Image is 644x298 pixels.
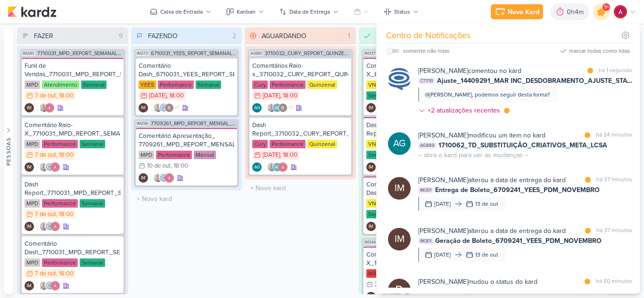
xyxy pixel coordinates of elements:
[418,238,433,244] span: IM301
[428,105,502,115] div: +2 atualizações recentes
[388,132,411,155] div: Aline Gimenez Graciano
[27,225,32,229] p: IM
[39,281,49,290] img: Iara Santos
[50,162,60,172] img: Alessandra Gomes
[366,162,376,172] div: Criador(a): Isabella Machado Guimarães
[435,236,602,246] span: Geração de Boleto_6709241_YEES_PDM_NOVEMBRO
[403,47,450,55] div: somente não lidas
[270,81,305,89] div: Performance
[280,93,297,99] div: , 18:00
[37,51,124,56] span: 7710031_MPD_REPORT_SEMANAL_08.10
[56,93,74,99] div: , 18:00
[272,162,282,172] div: Aline Gimenez Graciano
[165,103,174,113] img: Rafael Dornelles
[508,7,539,17] div: Novo Kard
[35,211,56,217] div: 7 de out
[369,165,373,170] p: IM
[81,81,107,89] div: Semanal
[25,222,34,231] div: Criador(a): Isabella Machado Guimarães
[418,176,468,184] b: [PERSON_NAME]
[366,140,404,148] div: VN Millenium
[434,200,451,208] div: [DATE]
[35,93,56,99] div: 7 de out
[596,130,632,140] div: há 24 minutos
[25,103,34,113] div: Isabella Machado Guimarães
[25,162,34,172] div: Isabella Machado Guimarães
[252,140,268,148] div: Cury
[264,103,293,113] div: Colaboradores: Iara Santos, Aline Gimenez Graciano, Rafael Dornelles, Alessandra Gomes
[599,66,632,76] div: há 1 segundo
[252,162,262,172] div: Aline Gimenez Graciano
[42,140,78,148] div: Performance
[418,278,468,286] b: [PERSON_NAME]
[263,152,280,158] div: [DATE]
[418,187,433,193] span: IM301
[418,227,468,235] b: [PERSON_NAME]
[25,121,121,138] div: Comentário Raio-X_7710031_MPD_REPORT_SEMANAL_08.10
[366,199,404,208] div: VN Millenium
[151,173,174,183] div: Colaboradores: Iara Santos, Caroline Traven De Andrade, Alessandra Gomes
[418,78,435,84] span: CT1710
[418,150,528,160] div: -- abra o kard para ver as mudanças --
[369,106,373,111] p: IM
[604,3,609,11] span: 9+
[418,142,437,149] span: AG889
[395,233,405,246] p: IM
[375,282,396,288] div: 2 de out
[418,130,545,140] div: modificou um item no kard
[249,51,263,56] span: AG861
[437,76,632,86] span: Ajuste_14409291_MAR INC_DESDOBRAMENTO_AJUSTE_STATUS_PRODUTO
[139,173,148,183] div: Criador(a): Isabella Machado Guimarães
[274,165,281,170] p: AG
[418,66,521,76] div: comentou no kard
[141,176,146,181] p: IM
[25,222,34,231] div: Isabella Machado Guimarães
[366,210,392,218] div: Semanal
[307,140,337,148] div: Quinzenal
[369,225,373,229] p: IM
[366,103,376,113] div: Criador(a): Isabella Machado Guimarães
[115,31,126,41] div: 9
[247,181,354,195] input: + Novo kard
[252,121,348,138] div: Dash Report_3710032_CURY_REPORT_QUINZENAL_07.10
[80,199,105,208] div: Semanal
[159,103,168,113] img: Caroline Traven De Andrade
[50,281,60,290] img: Alessandra Gomes
[174,104,179,112] span: +1
[158,81,194,89] div: Performance
[265,51,351,56] span: 3710032_CURY_REPORT_QUINZENAL_07.10
[25,162,34,172] div: Criador(a): Isabella Machado Guimarães
[252,103,262,113] div: Criador(a): Aline Gimenez Graciano
[288,104,293,112] span: +1
[136,121,149,126] span: IM256
[435,185,600,195] span: Entrega de Boleto_6709241_YEES_PDM_NOVEMBRO
[165,173,174,183] img: Alessandra Gomes
[366,162,376,172] div: Isabella Machado Guimarães
[475,250,498,259] div: 13 de out
[366,151,392,159] div: Semanal
[80,258,105,267] div: Semanal
[267,162,276,172] img: Iara Santos
[37,162,60,172] div: Colaboradores: Iara Santos, Caroline Traven De Andrade, Alessandra Gomes
[166,93,184,99] div: , 18:00
[272,103,282,113] div: Aline Gimenez Graciano
[153,103,163,113] img: Iara Santos
[366,91,392,100] div: Semanal
[366,250,462,267] div: Comentário Raio-X_14709261_MAR INC_REPORT_SEMANAL_03.10
[156,151,192,159] div: Performance
[171,163,188,169] div: , 18:00
[4,137,13,165] div: Pessoas
[4,27,13,294] button: Pessoas
[39,103,49,113] img: Iara Santos
[254,106,260,111] p: AG
[344,31,354,41] div: 1
[133,192,240,206] input: + Novo kard
[50,222,60,231] img: Alessandra Gomes
[280,152,297,158] div: , 18:00
[425,90,550,99] div: @[PERSON_NAME], podemos seguir desta forma?
[418,226,566,236] div: alterou a data de entrega do kard
[388,68,411,90] img: Caroline Traven De Andrade
[418,131,468,139] b: [PERSON_NAME]
[395,182,405,195] p: IM
[366,269,392,278] div: MAR INC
